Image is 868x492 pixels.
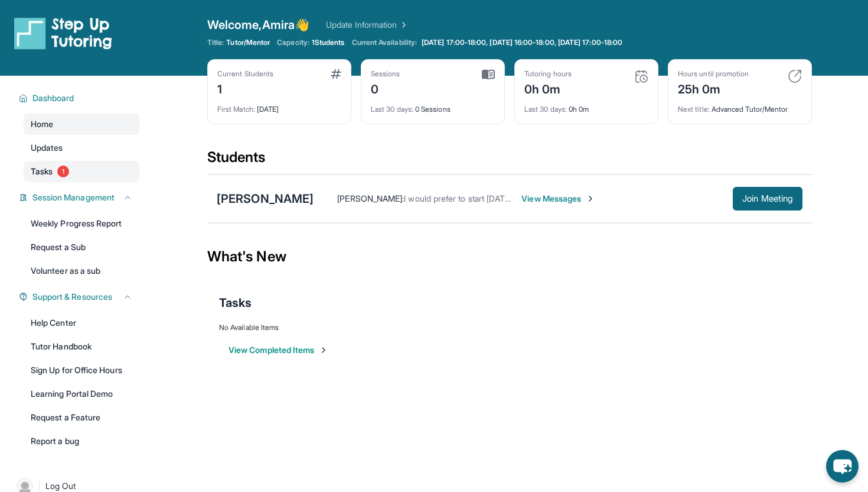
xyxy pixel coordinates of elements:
a: Help Center [24,312,139,334]
a: Home [24,114,139,135]
button: Session Management [28,192,132,203]
span: Join Meeting [742,195,793,202]
div: 1 [217,79,273,98]
div: 0h 0m [524,79,572,98]
span: Session Management [32,192,115,203]
div: Tutoring hours [524,69,572,79]
div: Advanced Tutor/Mentor [678,98,802,114]
button: Support & Resources [28,291,132,303]
span: Tasks [31,166,53,177]
div: 25h 0m [678,79,749,98]
a: Tutor Handbook [24,336,139,357]
span: Current Availability: [352,38,417,47]
button: View Completed Items [229,344,328,356]
button: Dashboard [28,92,132,104]
a: Volunteer as a sub [24,260,139,281]
a: Learning Portal Demo [24,383,139,404]
img: card [482,69,495,80]
span: 1 [57,166,69,177]
div: Current Students [217,69,273,79]
a: Weekly Progress Report [24,213,139,234]
button: chat-button [826,450,859,483]
span: [DATE] 17:00-18:00, [DATE] 16:00-18:00, [DATE] 17:00-18:00 [422,38,622,47]
a: Sign Up for Office Hours [24,360,139,381]
div: [DATE] [217,98,341,114]
button: Join Meeting [733,187,802,211]
a: Report a bug [24,430,139,452]
span: [PERSON_NAME] : [337,193,404,203]
span: Updates [31,142,63,154]
a: [DATE] 17:00-18:00, [DATE] 16:00-18:00, [DATE] 17:00-18:00 [419,38,625,47]
span: First Match : [217,105,255,114]
span: Log Out [45,480,76,492]
div: 0 [371,79,400,98]
div: Students [207,148,812,174]
img: Chevron-Right [586,194,595,203]
span: Home [31,118,53,130]
div: Sessions [371,69,400,79]
a: Request a Sub [24,237,139,258]
img: card [788,69,802,83]
div: Hours until promotion [678,69,749,79]
span: View Messages [521,193,595,205]
div: No Available Items [219,323,800,332]
div: 0h 0m [524,98,648,114]
div: What's New [207,231,812,283]
span: Last 30 days : [524,105,567,114]
span: Last 30 days : [371,105,413,114]
div: 0 Sessions [371,98,495,114]
a: Tasks1 [24,161,139,182]
span: Next title : [678,105,710,114]
a: Update Information [326,19,409,31]
img: card [634,69,648,83]
div: [PERSON_NAME] [217,190,314,207]
span: Welcome, Amira 👋 [207,17,309,33]
a: Request a Feature [24,407,139,428]
span: 1 Students [312,38,345,47]
img: Chevron Right [397,19,409,31]
span: Dashboard [32,92,74,104]
span: Tutor/Mentor [226,38,270,47]
span: Support & Resources [32,291,112,303]
img: logo [14,17,112,50]
span: Capacity: [277,38,309,47]
span: Title: [207,38,224,47]
img: card [331,69,341,79]
a: Updates [24,137,139,158]
span: Tasks [219,294,252,311]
